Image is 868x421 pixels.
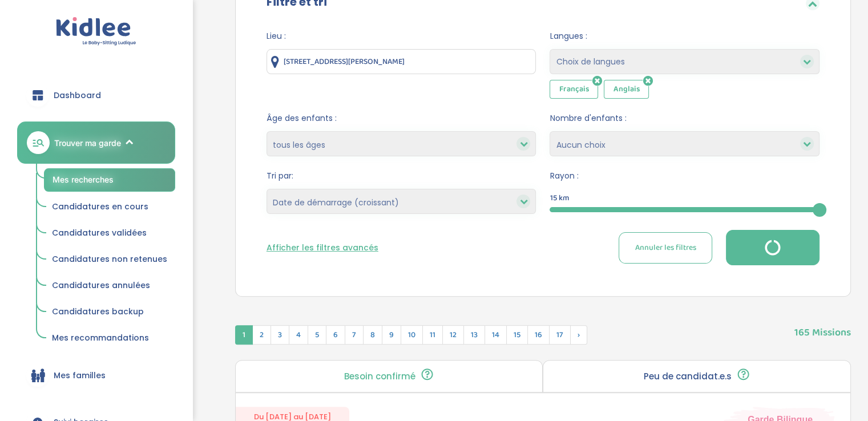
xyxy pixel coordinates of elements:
[53,175,114,184] span: Mes recherches
[382,325,401,345] span: 9
[550,80,598,99] span: Français
[52,227,147,238] span: Candidatures validées
[267,170,536,182] span: Tri par:
[44,275,175,297] a: Candidatures annulées
[267,49,536,74] input: Ville ou code postale
[550,170,819,182] span: Rayon :
[44,222,175,244] a: Candidatures validées
[344,372,415,381] p: Besoin confirmé
[54,370,106,382] span: Mes familles
[326,325,345,345] span: 6
[619,232,712,264] button: Annuler les filtres
[252,325,271,345] span: 2
[52,253,167,265] span: Candidatures non retenues
[17,122,175,164] a: Trouver ma garde
[267,30,536,42] span: Lieu :
[485,325,507,345] span: 14
[644,372,732,381] p: Peu de candidat.e.s
[422,325,443,345] span: 11
[44,168,175,192] a: Mes recherches
[401,325,423,345] span: 10
[235,325,253,345] span: 1
[56,17,136,46] img: logo.svg
[527,325,550,345] span: 16
[345,325,364,345] span: 7
[550,112,819,124] span: Nombre d'enfants :
[794,314,851,341] span: 165 Missions
[17,355,175,396] a: Mes familles
[289,325,308,345] span: 4
[604,80,649,99] span: Anglais
[44,249,175,270] a: Candidatures non retenues
[52,306,144,317] span: Candidatures backup
[549,325,571,345] span: 17
[550,192,569,204] span: 15 km
[363,325,382,345] span: 8
[550,30,819,42] span: Langues :
[54,90,101,102] span: Dashboard
[463,325,485,345] span: 13
[17,75,175,116] a: Dashboard
[44,301,175,323] a: Candidatures backup
[271,325,289,345] span: 3
[267,112,536,124] span: Âge des enfants :
[52,332,149,343] span: Mes recommandations
[506,325,528,345] span: 15
[308,325,326,345] span: 5
[635,242,696,254] span: Annuler les filtres
[44,327,175,349] a: Mes recommandations
[54,137,121,149] span: Trouver ma garde
[442,325,464,345] span: 12
[44,196,175,218] a: Candidatures en cours
[52,280,150,291] span: Candidatures annulées
[267,242,378,254] button: Afficher les filtres avancés
[570,325,587,345] span: Suivant »
[52,201,148,212] span: Candidatures en cours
